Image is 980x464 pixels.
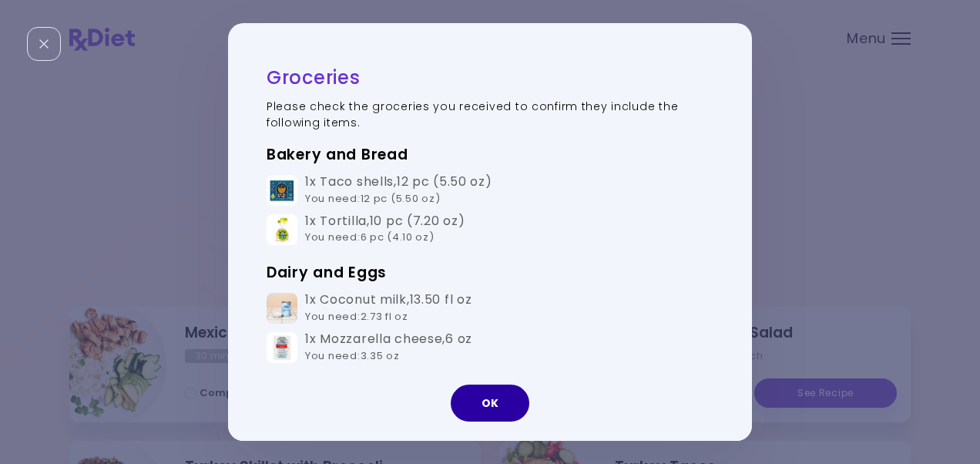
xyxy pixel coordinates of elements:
div: 1x Tortilla , 10 pc (7.20 oz) [305,214,465,247]
h3: Bakery and Bread [267,143,713,167]
div: Close [27,27,61,61]
span: You need : 6 pc (4.10 oz) [305,230,435,245]
div: 1x Taco shells , 12 pc (5.50 oz) [305,174,492,207]
div: 1x Mozzarella cheese , 6 oz [305,331,472,365]
button: OK [451,385,529,422]
span: You need : 2.73 fl oz [305,309,408,324]
h2: Groceries [267,66,713,89]
span: You need : 12 pc (5.50 oz) [305,191,440,206]
div: 1x Coconut milk , 13.50 fl oz [305,292,472,325]
p: Please check the groceries you received to confirm they include the following items. [267,99,713,131]
h3: Dairy and Eggs [267,261,713,285]
span: You need : 3.35 oz [305,348,400,363]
